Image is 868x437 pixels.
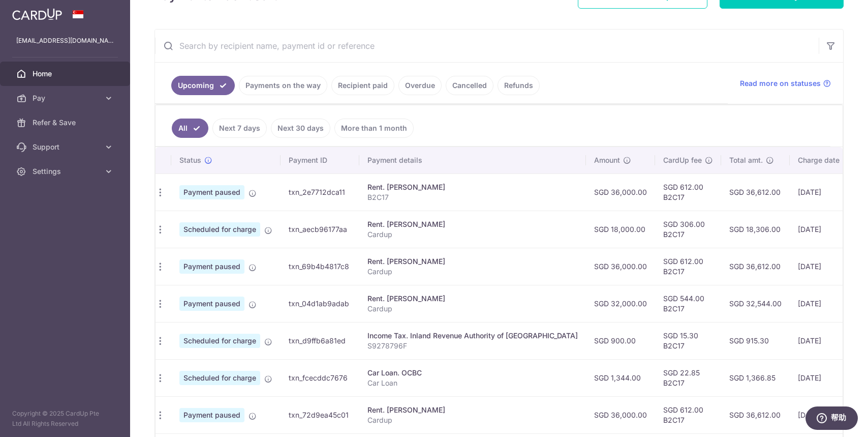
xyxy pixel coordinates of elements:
[790,285,859,322] td: [DATE]
[721,173,790,211] td: SGD 36,612.00
[367,415,578,425] p: Cardup
[655,396,721,433] td: SGD 612.00 B2C17
[367,341,578,351] p: S9278796F
[805,406,858,432] iframe: 打开一个小组件，您可以在其中找到更多信息
[586,359,655,396] td: SGD 1,344.00
[367,219,578,229] div: Rent. [PERSON_NAME]
[663,155,702,165] span: CardUp fee
[359,147,586,173] th: Payment details
[281,173,359,211] td: txn_2e7712dca11
[655,322,721,359] td: SGD 15.30 B2C17
[586,285,655,322] td: SGD 32,000.00
[239,76,327,95] a: Payments on the way
[179,408,244,422] span: Payment paused
[16,36,114,46] p: [EMAIL_ADDRESS][DOMAIN_NAME]
[721,396,790,433] td: SGD 36,612.00
[281,396,359,433] td: txn_72d9ea45c01
[586,211,655,248] td: SGD 18,000.00
[594,155,620,165] span: Amount
[398,76,442,95] a: Overdue
[33,166,100,177] span: Settings
[790,211,859,248] td: [DATE]
[281,248,359,285] td: txn_69b4b4817c8
[790,396,859,433] td: [DATE]
[655,285,721,322] td: SGD 544.00 B2C17
[33,118,100,128] span: Refer & Save
[721,248,790,285] td: SGD 36,612.00
[498,76,540,95] a: Refunds
[33,69,100,79] span: Home
[729,155,763,165] span: Total amt.
[367,405,578,415] div: Rent. [PERSON_NAME]
[212,119,267,138] a: Next 7 days
[155,30,819,62] input: Search by recipient name, payment id or reference
[367,331,578,341] div: Income Tax. Inland Revenue Authority of [GEOGRAPHIC_DATA]
[331,76,394,95] a: Recipient paid
[12,8,62,20] img: CardUp
[367,304,578,314] p: Cardup
[281,285,359,322] td: txn_04d1ab9adab
[790,322,859,359] td: [DATE]
[179,297,244,311] span: Payment paused
[171,76,235,95] a: Upcoming
[586,322,655,359] td: SGD 900.00
[655,173,721,211] td: SGD 612.00 B2C17
[172,119,208,138] a: All
[271,119,330,138] a: Next 30 days
[179,185,244,199] span: Payment paused
[655,359,721,396] td: SGD 22.85 B2C17
[790,173,859,211] td: [DATE]
[367,368,578,378] div: Car Loan. OCBC
[179,259,244,274] span: Payment paused
[33,142,100,152] span: Support
[367,192,578,202] p: B2C17
[586,173,655,211] td: SGD 36,000.00
[740,78,831,89] a: Read more on statuses
[790,359,859,396] td: [DATE]
[367,294,578,304] div: Rent. [PERSON_NAME]
[33,93,100,103] span: Pay
[367,378,578,388] p: Car Loan
[179,222,260,237] span: Scheduled for charge
[798,155,840,165] span: Charge date
[334,119,414,138] a: More than 1 month
[721,322,790,359] td: SGD 915.30
[367,267,578,277] p: Cardup
[586,396,655,433] td: SGD 36,000.00
[367,229,578,240] p: Cardup
[179,155,201,165] span: Status
[367,182,578,192] div: Rent. [PERSON_NAME]
[790,248,859,285] td: [DATE]
[721,359,790,396] td: SGD 1,366.85
[281,211,359,248] td: txn_aecb96177aa
[281,147,359,173] th: Payment ID
[655,248,721,285] td: SGD 612.00 B2C17
[446,76,493,95] a: Cancelled
[721,285,790,322] td: SGD 32,544.00
[655,211,721,248] td: SGD 306.00 B2C17
[721,211,790,248] td: SGD 18,306.00
[281,359,359,396] td: txn_fcecddc7676
[367,256,578,267] div: Rent. [PERSON_NAME]
[179,371,260,385] span: Scheduled for charge
[281,322,359,359] td: txn_d9ffb6a81ed
[586,248,655,285] td: SGD 36,000.00
[740,78,821,89] span: Read more on statuses
[179,334,260,348] span: Scheduled for charge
